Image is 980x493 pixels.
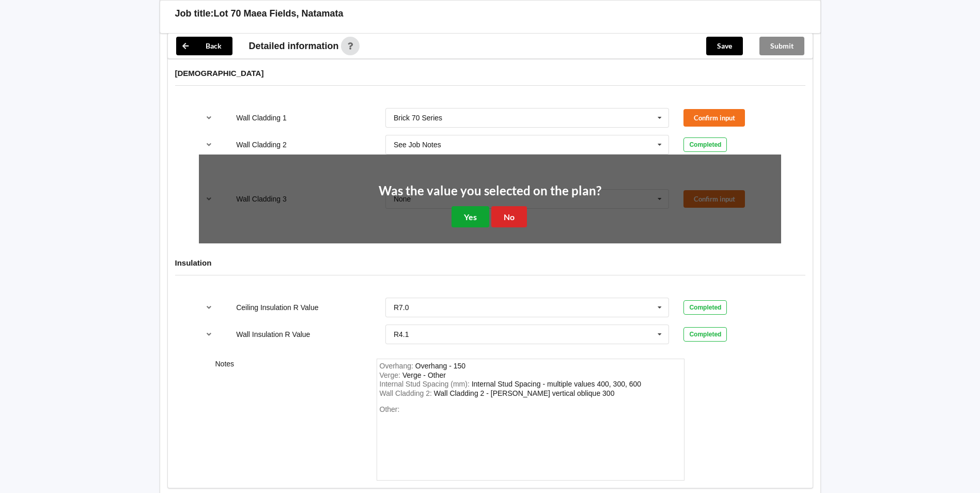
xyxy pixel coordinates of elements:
div: See Job Notes [394,141,441,148]
form: notes-field [377,359,685,481]
button: Save [706,37,743,55]
h2: Was the value you selected on the plan? [379,183,601,199]
label: Wall Cladding 1 [236,114,287,122]
h4: Insulation [175,258,805,268]
div: Notes [208,359,369,481]
div: R7.0 [394,304,409,311]
label: Ceiling Insulation R Value [236,303,318,312]
div: Completed [683,137,727,152]
h4: [DEMOGRAPHIC_DATA] [175,68,805,78]
span: Internal Stud Spacing (mm) : [380,380,472,388]
label: Wall Insulation R Value [236,330,310,338]
div: Completed [683,300,727,315]
button: Confirm input [683,109,745,126]
div: Verge [402,371,446,379]
div: R4.1 [394,331,409,338]
h3: Lot 70 Maea Fields, Natamata [214,8,344,20]
span: Other: [380,405,400,413]
span: Verge : [380,371,402,379]
span: Detailed information [249,41,339,51]
label: Wall Cladding 2 [236,141,287,149]
button: No [491,206,527,227]
div: WallCladding2 [434,389,615,397]
button: reference-toggle [199,109,219,127]
span: Overhang : [380,362,415,370]
div: Completed [683,327,727,342]
h3: Job title: [175,8,214,20]
button: Back [176,37,232,55]
button: reference-toggle [199,325,219,344]
button: Yes [452,206,489,227]
div: Overhang [415,362,465,370]
button: reference-toggle [199,298,219,317]
div: Brick 70 Series [394,114,442,121]
button: reference-toggle [199,135,219,154]
span: Wall Cladding 2 : [380,389,434,397]
div: InternalStudSpacing [472,380,641,388]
